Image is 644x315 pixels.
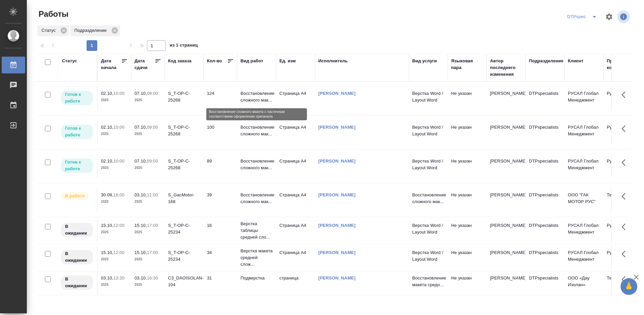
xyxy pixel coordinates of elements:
[101,97,128,104] p: 2025
[204,87,237,110] td: 124
[603,271,642,295] td: Технический
[526,121,565,144] td: DTPspecialists
[65,91,89,105] p: Готов к работе
[60,124,94,140] div: Исполнитель может приступить к работе
[487,246,526,269] td: [PERSON_NAME]
[568,275,600,288] p: ООО «Дау Изолан»
[135,159,147,164] p: 07.10,
[623,279,635,294] span: 🙏
[101,250,113,255] p: 15.10,
[168,90,200,104] div: S_T-OP-C-25268
[101,165,128,171] p: 2025
[135,223,147,228] p: 15.10,
[101,256,128,263] p: 2025
[603,188,642,212] td: Технический
[168,158,200,171] div: S_T-OP-C-25268
[101,275,113,280] p: 03.10,
[42,27,58,34] p: Статус
[526,271,565,295] td: DTPspecialists
[135,229,161,236] p: 2025
[487,121,526,144] td: [PERSON_NAME]
[147,223,158,228] p: 17:00
[38,25,69,36] div: Статус
[37,9,68,19] span: Работы
[448,154,487,178] td: Не указан
[318,192,356,197] a: [PERSON_NAME]
[448,246,487,269] td: Не указан
[135,131,161,137] p: 2025
[168,222,200,236] div: S_T-OP-C-25234
[568,222,600,236] p: РУСАЛ Глобал Менеджмент
[318,159,356,164] a: [PERSON_NAME]
[113,275,124,280] p: 13:30
[618,188,634,204] button: Здесь прячутся важные кнопки
[412,158,444,171] p: Верстка Word / Layout Word
[168,249,200,263] div: S_T-OP-C-25234
[276,219,315,242] td: Страница А4
[490,58,522,78] div: Автор последнего изменения
[70,25,120,36] div: Подразделение
[204,246,237,269] td: 34
[65,250,89,264] p: В ожидании
[147,250,158,255] p: 17:00
[240,158,273,171] p: Восстановление сложного мак...
[74,27,109,34] p: Подразделение
[113,223,124,228] p: 12:00
[487,154,526,178] td: [PERSON_NAME]
[101,159,113,164] p: 02.10,
[487,188,526,212] td: [PERSON_NAME]
[101,91,113,96] p: 02.10,
[65,276,89,289] p: В ожидании
[487,219,526,242] td: [PERSON_NAME]
[170,41,198,51] span: из 1 страниц
[276,154,315,178] td: Страница А4
[568,249,600,263] p: РУСАЛ Глобал Менеджмент
[204,219,237,242] td: 16
[448,271,487,295] td: Не указан
[618,154,634,171] button: Здесь прячутся важные кнопки
[240,220,273,241] p: Верстка таблицы средней сло...
[318,250,356,255] a: [PERSON_NAME]
[603,154,642,178] td: Русал
[412,90,444,104] p: Верстка Word / Layout Word
[240,248,273,268] p: Верстка макета средней слож...
[568,192,600,205] p: ООО "ГАК МОТОР РУС"
[65,125,89,138] p: Готов к работе
[135,165,161,171] p: 2025
[65,193,85,199] p: В работе
[318,223,356,228] a: [PERSON_NAME]
[65,223,89,237] p: В ожидании
[240,58,263,64] div: Вид работ
[168,124,200,137] div: S_T-OP-C-25268
[276,87,315,110] td: Страница А4
[168,58,192,64] div: Код заказа
[526,154,565,178] td: DTPspecialists
[113,192,124,197] p: 16:00
[603,87,642,110] td: Русал
[147,91,158,96] p: 09:00
[526,219,565,242] td: DTPspecialists
[168,192,200,205] div: S_GacMotor-168
[448,87,487,110] td: Не указан
[135,125,147,130] p: 07.10,
[412,124,444,137] p: Верстка Word / Layout Word
[603,246,642,269] td: Русал
[101,229,128,236] p: 2025
[566,11,601,22] div: split button
[603,219,642,242] td: Русал
[135,58,155,71] div: Дата сдачи
[60,192,94,201] div: Исполнитель выполняет работу
[603,121,642,144] td: Русал
[279,58,296,64] div: Ед. изм
[412,275,444,288] p: Восстановление макета средн...
[60,90,94,106] div: Исполнитель может приступить к работе
[487,87,526,110] td: [PERSON_NAME]
[526,87,565,110] td: DTPspecialists
[276,271,315,295] td: страница
[101,58,121,71] div: Дата начала
[113,125,124,130] p: 10:00
[113,159,124,164] p: 10:00
[147,125,158,130] p: 09:00
[526,246,565,269] td: DTPspecialists
[618,246,634,262] button: Здесь прячутся важные кнопки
